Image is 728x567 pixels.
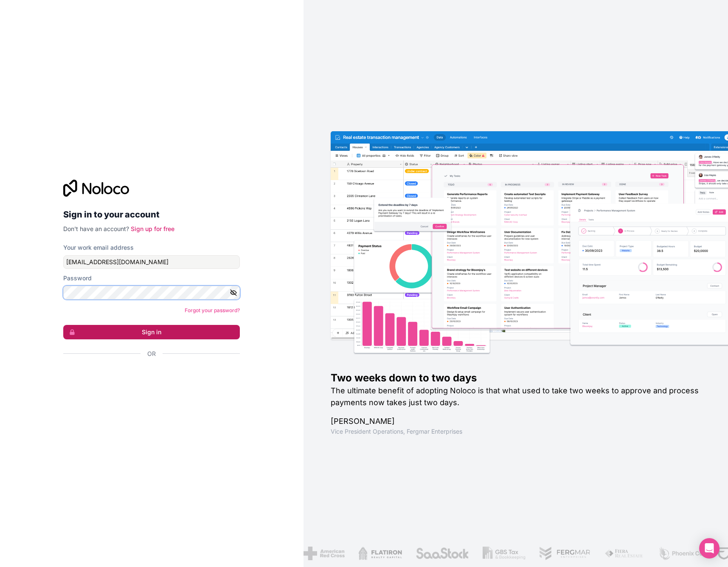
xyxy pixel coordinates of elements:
[331,385,701,409] h2: The ultimate benefit of adopting Noloco is that what used to take two weeks to approve and proces...
[415,547,469,560] img: /assets/saastock-C6Zbiodz.png
[63,325,240,339] button: Sign in
[658,547,703,560] img: /assets/phoenix-BREaitsQ.png
[63,225,129,232] span: Don't have an account?
[63,243,134,252] label: Your work email address
[59,367,237,386] iframe: Knop Inloggen met Google
[185,307,240,313] a: Forgot your password?
[63,255,240,269] input: Email address
[131,225,174,232] a: Sign up for free
[604,547,644,560] img: /assets/fiera-fwj2N5v4.png
[482,547,526,560] img: /assets/gbstax-C-GtDUiK.png
[539,547,590,560] img: /assets/fergmar-CudnrXN5.png
[331,371,701,385] h1: Two weeks down to two days
[303,547,344,560] img: /assets/american-red-cross-BAupjrZR.png
[331,427,701,436] h1: Vice President Operations , Fergmar Enterprises
[63,286,240,299] input: Password
[699,538,720,559] div: Open Intercom Messenger
[331,415,701,427] h1: [PERSON_NAME]
[63,367,233,386] div: Inloggen met Google. Wordt geopend in een nieuw tabblad
[358,547,402,560] img: /assets/flatiron-C8eUkumj.png
[63,274,92,282] label: Password
[63,207,240,222] h2: Sign in to your account
[147,350,156,358] span: Or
